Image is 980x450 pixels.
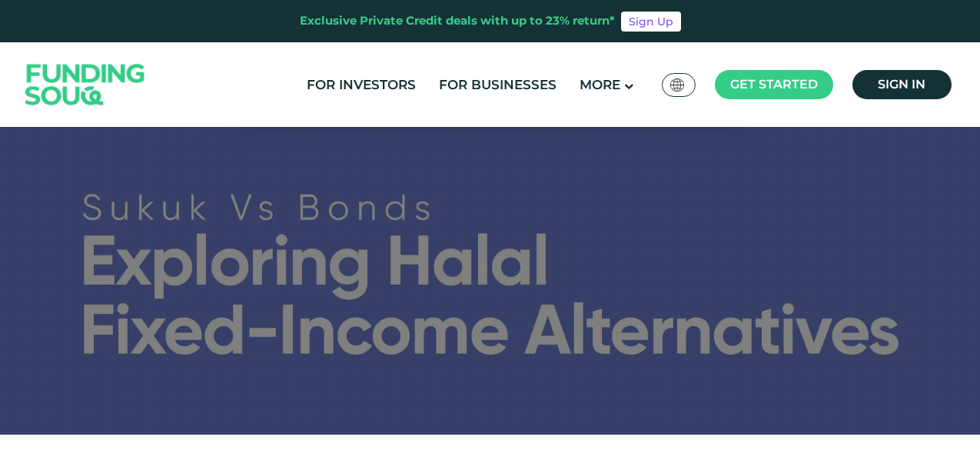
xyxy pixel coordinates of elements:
span: More [580,77,620,92]
a: Sign in [852,70,952,99]
a: Sign Up [621,12,681,32]
span: Get started [730,77,818,92]
img: Logo [10,46,161,124]
img: SA Flag [670,78,684,92]
a: For Businesses [435,72,560,98]
span: Sign in [878,77,925,92]
div: Exclusive Private Credit deals with up to 23% return* [300,12,615,30]
a: For Investors [303,72,420,98]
